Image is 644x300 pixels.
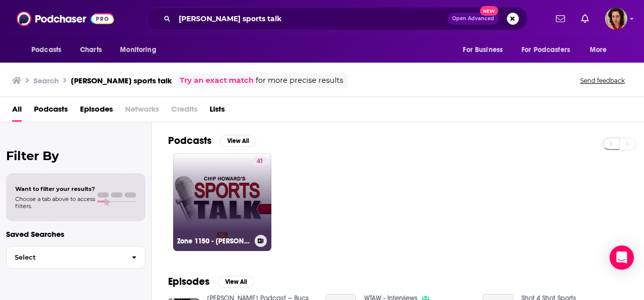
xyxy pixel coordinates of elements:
span: Networks [125,101,159,122]
a: Show notifications dropdown [552,10,569,27]
a: Podcasts [34,101,68,122]
p: Saved Searches [6,229,145,239]
a: 41Zone 1150 - [PERSON_NAME] SportsTalk [173,153,271,251]
button: open menu [456,40,515,60]
h3: Search [33,76,59,85]
input: Search podcasts, credits, & more... [175,11,448,27]
img: Podchaser - Follow, Share and Rate Podcasts [17,9,114,28]
a: 41 [253,157,267,165]
button: Open AdvancedNew [448,13,499,25]
button: Show profile menu [605,8,627,30]
a: Try an exact match [180,75,254,86]
span: Select [7,254,124,261]
h3: Zone 1150 - [PERSON_NAME] SportsTalk [177,237,251,245]
span: for more precise results [256,75,343,86]
button: open menu [24,40,74,60]
span: More [590,43,607,57]
span: Charts [80,43,102,57]
h2: Filter By [6,148,145,163]
span: Logged in as hdrucker [605,8,627,30]
span: Credits [171,101,197,122]
span: For Podcasters [521,43,570,57]
img: User Profile [605,8,627,30]
a: EpisodesView All [168,275,254,288]
span: Open Advanced [452,16,494,21]
span: Podcasts [31,43,61,57]
div: Search podcasts, credits, & more... [147,7,528,30]
span: Choose a tab above to access filters. [15,195,95,210]
button: View All [220,135,256,147]
h2: Podcasts [168,134,212,147]
h2: Episodes [168,275,210,288]
button: View All [218,276,254,288]
a: Lists [210,101,225,122]
a: All [12,101,22,122]
h3: [PERSON_NAME] sports talk [71,76,172,85]
div: Open Intercom Messenger [610,245,634,270]
button: open menu [113,40,169,60]
span: Monitoring [120,43,156,57]
a: Show notifications dropdown [577,10,593,27]
button: open menu [583,40,620,60]
span: New [480,6,498,16]
button: Select [6,246,145,269]
a: Episodes [80,101,113,122]
a: PodcastsView All [168,134,256,147]
a: Charts [73,40,108,60]
span: For Business [463,43,503,57]
button: Send feedback [577,76,628,85]
span: Want to filter your results? [15,185,95,192]
span: 41 [257,157,263,167]
button: open menu [515,40,585,60]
